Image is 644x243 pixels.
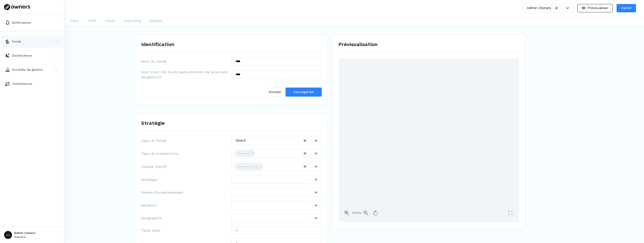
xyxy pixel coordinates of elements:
h1: Identification [141,40,174,48]
button: Actif [88,16,97,26]
img: funds [5,39,10,44]
button: Passif [105,16,116,26]
button: commissionsCommissions [1,78,63,90]
button: Parts [70,16,79,26]
span: AO [4,231,12,239]
button: fundsFonds530 [1,35,63,48]
button: Gérants [149,16,163,26]
span: Sauvegarder [293,90,314,94]
p: Reporting [124,18,141,23]
div: Private Equity [237,164,258,169]
button: asset-managersSociétés de gestion493 [1,64,63,76]
span: Stratégie [141,177,231,182]
span: Taille cible [141,228,231,233]
p: Commissions [12,82,32,86]
p: Sociétés de gestion [12,67,43,72]
img: commissions [5,81,10,86]
p: Distributeurs [12,53,32,58]
button: Sauvegarder [286,88,322,97]
span: Stades d'investissement [141,190,231,195]
div: Admin Owners [527,5,551,11]
p: Prévisualiser [588,5,608,11]
button: Annuler [266,88,284,97]
p: 530 [54,39,59,44]
p: Actif [88,18,96,23]
button: distributorsDistributeurs153 [1,50,63,62]
div: Primaire [237,151,250,156]
h1: Prévisualisation [338,40,519,48]
div: Remove Primaire [251,152,253,154]
h1: Stratégie [141,119,165,127]
p: 493 [54,67,59,72]
button: Prévisualiser [577,4,613,12]
span: Nom du fonds [141,59,231,64]
span: Nom Court du fonds (sans mention de la société de gestion) [141,69,231,79]
p: Gérants [150,18,163,23]
span: Classes d'actif [141,164,231,169]
span: Géographie [141,216,231,221]
p: Fonds [12,39,21,44]
div: Remove Private Equity [259,166,261,168]
p: Admin Owners [14,231,36,234]
span: Type de transactions [141,151,231,156]
p: Parts [70,18,79,23]
p: Owners [14,235,36,238]
img: asset-managers [5,67,10,72]
p: Notifications [12,20,31,25]
button: Notifications [1,17,63,29]
img: distributors [5,53,10,58]
span: Secteurs [141,203,231,208]
button: Valider [617,4,636,12]
p: 153 [55,53,59,58]
p: Passif [105,18,115,23]
button: Reporting [124,16,141,26]
span: Type de fonds [141,138,231,143]
p: Valider [621,5,632,11]
span: Annuler [269,89,281,95]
